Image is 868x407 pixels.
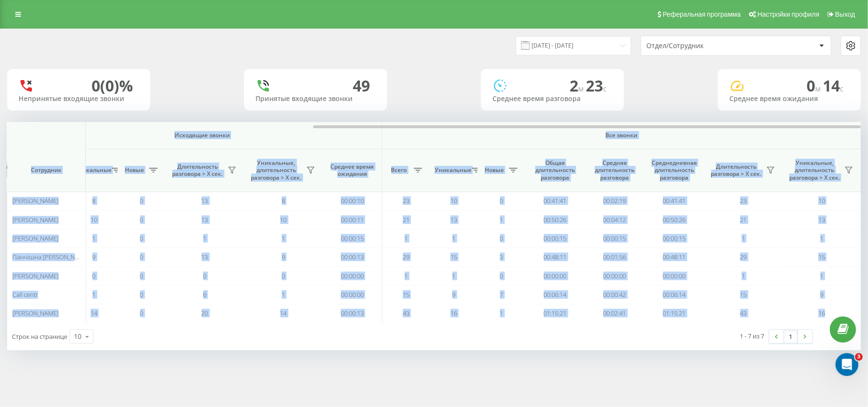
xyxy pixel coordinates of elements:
[203,234,206,243] span: 1
[500,196,503,205] span: 0
[644,210,704,229] td: 00:50:26
[92,290,96,299] span: 1
[820,234,824,243] span: 1
[592,159,637,182] span: Средняя длительность разговора
[92,234,96,243] span: 1
[12,272,59,280] span: [PERSON_NAME]
[757,10,819,18] span: Настройки профиля
[282,234,285,243] span: 1
[835,10,855,18] span: Выход
[91,309,97,317] span: 14
[836,353,858,376] iframe: Intercom live chat
[202,196,208,205] span: 13
[840,83,844,94] span: c
[140,196,143,205] span: 0
[405,272,408,280] span: 1
[282,196,285,205] span: 8
[282,253,285,261] span: 9
[203,290,206,299] span: 6
[585,192,644,210] td: 00:02:19
[405,234,408,243] span: 1
[323,248,382,266] td: 00:00:13
[740,196,747,205] span: 23
[92,253,96,261] span: 9
[452,234,456,243] span: 1
[585,248,644,266] td: 00:01:56
[525,248,585,266] td: 00:48:11
[570,75,586,96] span: 2
[452,272,456,280] span: 1
[585,229,644,248] td: 00:00:15
[403,290,409,299] span: 15
[330,163,375,178] span: Среднее время ожидания
[646,42,760,50] div: Отдел/Сотрудник
[500,234,503,243] span: 0
[740,309,747,317] span: 43
[585,304,644,323] td: 00:02:41
[500,253,503,261] span: 3
[12,309,59,317] span: [PERSON_NAME]
[644,285,704,304] td: 00:06:14
[280,215,287,224] span: 10
[45,132,360,139] span: Исходящие звонки
[12,332,67,341] span: Строк на странице
[19,95,139,103] div: Непринятые входящие звонки
[492,95,613,103] div: Среднее время разговора
[740,290,747,299] span: 15
[603,83,607,94] span: c
[123,166,146,174] span: Новые
[12,253,89,261] span: Панчішна [PERSON_NAME]
[140,272,143,280] span: 0
[140,215,143,224] span: 0
[323,285,382,304] td: 00:00:00
[353,77,370,95] div: 49
[818,196,825,205] span: 10
[140,290,143,299] span: 0
[585,266,644,285] td: 00:00:00
[92,272,96,280] span: 0
[586,75,607,96] span: 23
[709,163,764,178] span: Длительность разговора > Х сек.
[823,75,844,96] span: 14
[740,215,747,224] span: 21
[410,132,833,139] span: Все звонки
[500,309,503,317] span: 1
[450,215,457,224] span: 13
[663,10,741,18] span: Реферальная программа
[15,166,77,174] span: Сотрудник
[818,253,825,261] span: 15
[323,304,382,323] td: 00:00:13
[170,163,225,178] span: Длительность разговора > Х сек.
[742,234,745,243] span: 1
[525,210,585,229] td: 00:50:26
[282,290,285,299] span: 1
[815,83,823,94] span: м
[644,248,704,266] td: 00:48:11
[820,272,824,280] span: 1
[525,266,585,285] td: 00:00:00
[450,309,457,317] span: 16
[525,192,585,210] td: 00:41:41
[202,309,208,317] span: 20
[644,229,704,248] td: 00:00:15
[740,253,747,261] span: 29
[482,166,506,174] span: Новые
[249,159,304,182] span: Уникальные, длительность разговора > Х сек.
[742,272,745,280] span: 1
[323,266,382,285] td: 00:00:00
[140,309,143,317] span: 0
[818,215,825,224] span: 13
[403,309,409,317] span: 43
[203,272,206,280] span: 0
[12,215,59,224] span: [PERSON_NAME]
[12,196,59,205] span: [PERSON_NAME]
[855,353,863,361] span: 3
[807,75,823,96] span: 0
[323,210,382,229] td: 00:00:11
[403,253,409,261] span: 29
[525,285,585,304] td: 00:06:14
[818,309,825,317] span: 16
[784,330,798,343] a: 1
[585,285,644,304] td: 00:00:42
[323,229,382,248] td: 00:00:15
